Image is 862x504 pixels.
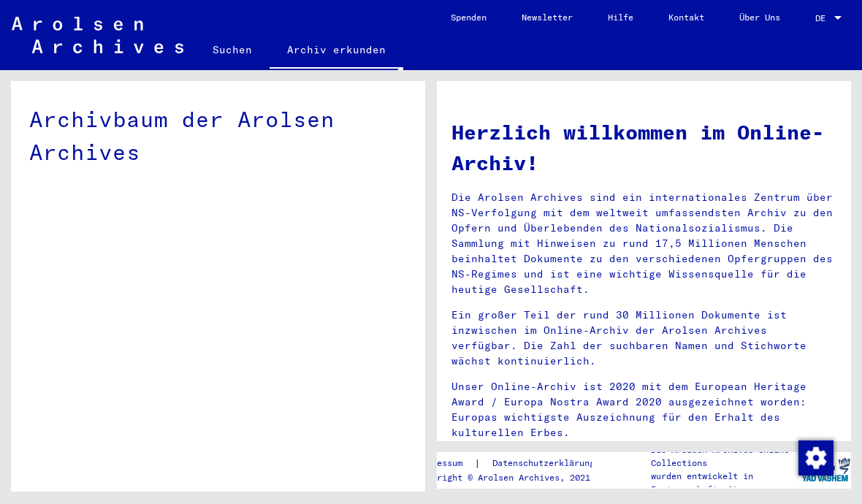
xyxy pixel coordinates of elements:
[815,13,831,23] span: DE
[416,456,474,471] a: Impressum
[651,470,799,496] p: wurden entwickelt in Partnerschaft mit
[451,190,836,297] p: Die Arolsen Archives sind ein internationales Zentrum über NS-Verfolgung mit dem weltweit umfasse...
[416,456,612,471] div: |
[451,117,836,178] h1: Herzlich willkommen im Online-Archiv!
[481,456,612,471] a: Datenschutzerklärung
[451,379,836,440] p: Unser Online-Archiv ist 2020 mit dem European Heritage Award / Europa Nostra Award 2020 ausgezeic...
[29,103,407,169] div: Archivbaum der Arolsen Archives
[416,471,612,484] p: Copyright © Arolsen Archives, 2021
[195,32,270,67] a: Suchen
[270,32,403,70] a: Archiv erkunden
[12,17,183,53] img: Arolsen_neg.svg
[798,440,834,476] img: Zustimmung ändern
[451,308,836,369] p: Ein großer Teil der rund 30 Millionen Dokumente ist inzwischen im Online-Archiv der Arolsen Archi...
[651,443,799,470] p: Die Arolsen Archives Online-Collections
